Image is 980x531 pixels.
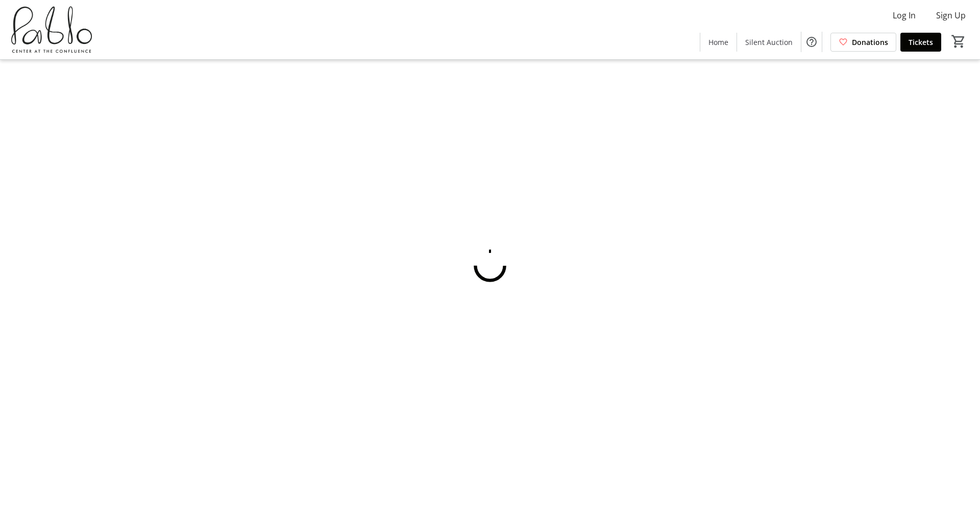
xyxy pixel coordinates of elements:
[801,32,822,52] button: Help
[852,37,888,48] span: Donations
[909,37,933,48] span: Tickets
[900,33,941,52] a: Tickets
[745,37,793,48] span: Silent Auction
[885,7,924,24] button: Log In
[708,37,728,48] span: Home
[700,33,737,52] a: Home
[830,33,896,52] a: Donations
[928,7,974,24] button: Sign Up
[893,9,916,21] span: Log In
[6,4,97,55] img: Pablo Center's Logo
[737,33,801,52] a: Silent Auction
[936,9,966,21] span: Sign Up
[949,32,968,51] button: Cart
